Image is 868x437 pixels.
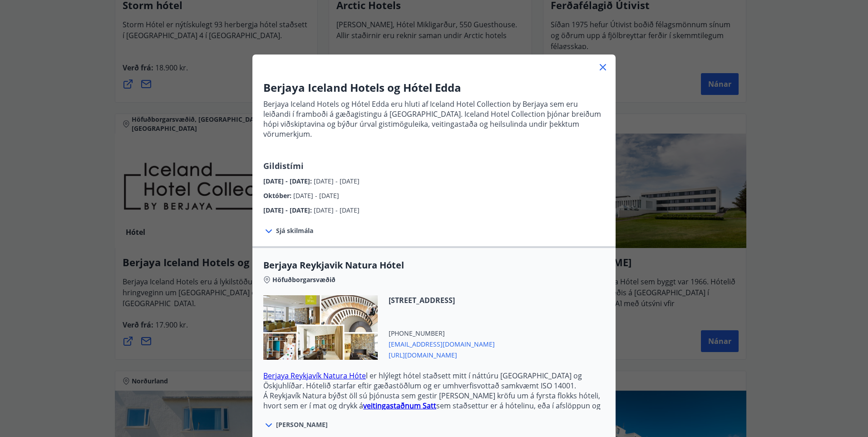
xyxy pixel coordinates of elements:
[389,349,495,360] span: [URL][DOMAIN_NAME]
[263,206,314,214] span: [DATE] - [DATE] :
[389,338,495,349] span: [EMAIL_ADDRESS][DOMAIN_NAME]
[263,99,605,139] p: Berjaya Iceland Hotels og Hótel Edda eru hluti af Iceland Hotel Collection by Berjaya sem eru lei...
[293,191,339,200] span: [DATE] - [DATE]
[263,259,605,272] span: Berjaya Reykjavik Natura Hótel
[389,295,495,305] span: [STREET_ADDRESS]
[263,177,314,185] span: [DATE] - [DATE] :
[314,206,360,214] span: [DATE] - [DATE]
[263,160,304,171] span: Gildistími
[276,420,328,429] span: [PERSON_NAME]
[389,329,495,338] span: [PHONE_NUMBER]
[263,80,605,95] h3: Berjaya Iceland Hotels og Hótel Edda
[363,401,436,411] a: veitingastaðnum Satt
[314,177,360,185] span: [DATE] - [DATE]
[276,226,313,235] span: Sjá skilmála
[272,275,335,284] span: Höfuðborgarsvæðið
[263,391,605,421] p: Á Reykjavík Natura býðst öll sú þjónusta sem gestir [PERSON_NAME] kröfu um á fyrsta flokks hóteli...
[263,191,293,200] span: Október :
[263,371,366,381] a: Berjaya Reykjavík Natura Hóte
[263,371,605,391] p: l er hlýlegt hótel staðsett mitt í náttúru [GEOGRAPHIC_DATA] og Öskjuhlíðar. Hótelið starfar efti...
